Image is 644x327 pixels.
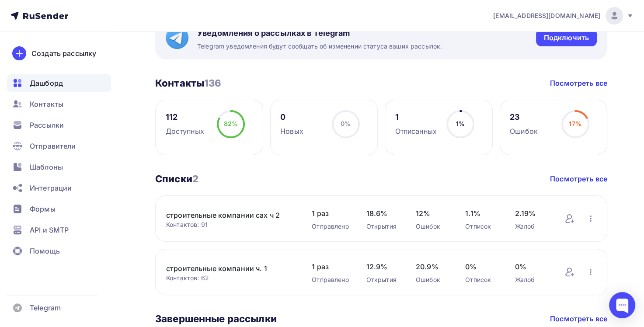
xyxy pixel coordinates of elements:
span: 18.6% [366,208,398,219]
span: 0% [465,261,497,272]
span: 2.19% [515,208,547,219]
span: 20.9% [416,261,448,272]
div: Жалоб [515,275,547,284]
a: Дашборд [7,74,111,92]
h3: Завершенные рассылки [155,313,277,325]
a: Формы [7,200,111,218]
span: Рассылки [30,120,64,130]
div: Отписок [465,222,497,231]
span: 82% [224,120,238,127]
a: Отправители [7,137,111,155]
span: 1% [456,120,465,127]
div: Открытия [366,275,398,284]
div: Контактов: 91 [166,220,294,229]
span: [EMAIL_ADDRESS][DOMAIN_NAME] [493,11,600,20]
span: Интеграции [30,183,72,193]
span: 136 [204,77,221,89]
div: Контактов: 62 [166,274,294,282]
div: Ошибок [416,275,448,284]
div: 112 [166,112,204,122]
a: строительные компании ч. 1 [166,263,294,274]
span: API и SMTP [30,225,69,235]
div: Жалоб [515,222,547,231]
span: Дашборд [30,78,63,88]
a: Посмотреть все [550,313,607,324]
span: 0% [515,261,547,272]
div: Подключить [544,33,589,43]
a: Рассылки [7,116,111,134]
div: Ошибок [416,222,448,231]
span: 1 раз [312,208,348,219]
a: Посмотреть все [550,78,607,88]
div: Отправлено [312,275,348,284]
span: 2 [192,173,198,184]
div: Отписок [465,275,497,284]
span: Telegram [30,303,61,313]
div: 1 [395,112,437,122]
a: строительные компании сах ч 2 [166,210,294,220]
div: Отправлено [312,222,348,231]
div: Доступных [166,126,204,136]
h3: Списки [155,173,198,185]
span: 12.9% [366,261,398,272]
div: Создать рассылку [31,48,96,59]
span: Отправители [30,141,76,151]
span: Формы [30,204,56,214]
div: Открытия [366,222,398,231]
a: [EMAIL_ADDRESS][DOMAIN_NAME] [493,7,634,24]
span: Telegram уведомления будут сообщать об изменении статуса ваших рассылок. [197,42,442,51]
div: 23 [510,112,538,122]
span: Контакты [30,99,63,109]
div: Отписанных [395,126,437,136]
span: 17% [569,120,581,127]
a: Контакты [7,95,111,113]
span: 1 раз [312,261,348,272]
div: Ошибок [510,126,538,136]
a: Шаблоны [7,158,111,176]
span: Помощь [30,246,60,256]
span: Уведомления о рассылках в Telegram [197,28,442,38]
span: 12% [416,208,448,219]
h3: Контакты [155,77,222,89]
span: 0% [341,120,351,127]
a: Посмотреть все [550,174,607,184]
span: Шаблоны [30,162,63,172]
div: Новых [280,126,303,136]
div: 0 [280,112,303,122]
span: 1.1% [465,208,497,219]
